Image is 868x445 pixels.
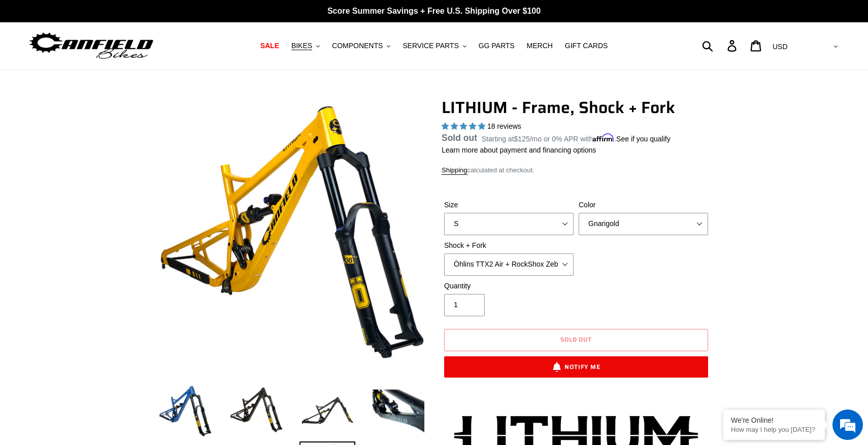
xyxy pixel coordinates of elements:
[479,42,515,50] span: GG PARTS
[474,39,520,53] a: GG PARTS
[579,200,708,210] label: Color
[560,335,592,344] span: Sold out
[286,39,325,53] button: BIKES
[522,39,558,53] a: MERCH
[565,42,608,50] span: GIFT CARDS
[527,42,553,50] span: MERCH
[299,383,355,438] img: Load image into Gallery viewer, LITHIUM - Frame, Shock + Fork
[442,166,468,175] a: Shipping
[593,133,614,142] span: Affirm
[616,135,671,143] a: See if you qualify - Learn more about Affirm Financing (opens in modal)
[332,42,383,50] span: COMPONENTS
[560,39,613,53] a: GIFT CARDS
[444,329,708,351] button: Sold out
[291,42,312,50] span: BIKES
[228,383,284,438] img: Load image into Gallery viewer, LITHIUM - Frame, Shock + Fork
[403,42,458,50] span: SERVICE PARTS
[442,133,477,143] span: Sold out
[327,39,395,53] button: COMPONENTS
[397,39,471,53] button: SERVICE PARTS
[731,426,817,433] p: How may I help you today?
[255,39,284,53] a: SALE
[260,42,279,50] span: SALE
[444,356,708,378] button: Notify Me
[442,165,711,175] div: calculated at checkout.
[28,30,155,62] img: Canfield Bikes
[442,122,487,130] span: 5.00 stars
[482,131,671,144] p: Starting at /mo or 0% APR with .
[514,135,530,143] span: $125
[487,122,521,130] span: 18 reviews
[731,416,817,424] div: We're Online!
[442,146,596,154] a: Learn more about payment and financing options
[444,200,574,210] label: Size
[444,281,574,291] label: Quantity
[371,383,426,438] img: Load image into Gallery viewer, LITHIUM - Frame, Shock + Fork
[157,383,213,438] img: Load image into Gallery viewer, LITHIUM - Frame, Shock + Fork
[708,34,733,57] input: Search
[444,240,574,251] label: Shock + Fork
[442,98,711,117] h1: LITHIUM - Frame, Shock + Fork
